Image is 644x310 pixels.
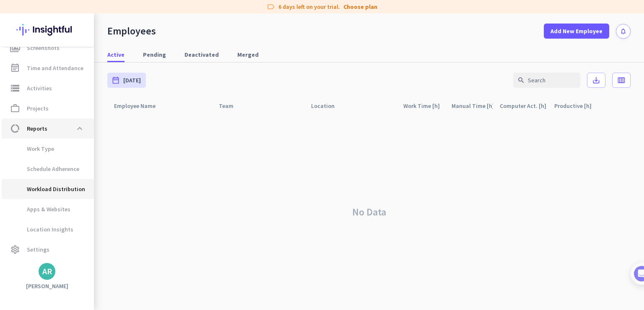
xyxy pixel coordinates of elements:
[267,3,275,11] i: label
[311,100,345,112] div: Location
[8,139,54,159] span: Work Type
[107,114,631,310] div: No Data
[32,202,113,219] button: Add your employees
[452,100,493,112] div: Manual Time [h]
[107,50,125,59] span: Active
[16,13,78,46] img: Insightful logo
[551,27,602,35] span: Add New Employee
[49,272,78,278] span: Messages
[8,219,73,239] span: Location Insights
[27,63,83,73] span: Time and Attendance
[612,73,631,88] button: calendar_view_week
[8,179,85,199] span: Workload Distribution
[16,239,152,259] div: 2Initial tracking settings and how to edit them
[2,159,94,179] a: Schedule Adherence
[2,219,94,239] a: Location Insights
[12,32,156,63] div: 🎊 Welcome to Insightful! 🎊
[10,43,20,53] i: perm_media
[2,199,94,219] a: Apps & Websites
[27,123,47,134] span: Reports
[27,83,52,93] span: Activities
[107,110,159,119] p: About 10 minutes
[2,139,94,159] a: Work Type
[237,50,259,59] span: Merged
[126,251,168,285] button: Tasks
[10,244,20,255] i: settings
[84,251,126,285] button: Help
[30,88,43,101] img: Profile image for Tamara
[27,103,49,113] span: Projects
[12,63,156,83] div: You're just a few steps away from completing the essential app setup
[32,160,146,195] div: It's time to add your employees! This is crucial since Insightful will start collecting their act...
[2,118,94,139] a: data_usageReportsexpand_less
[10,63,20,73] i: event_note
[27,43,60,53] span: Screenshots
[500,100,548,112] div: Computer Act. [h]
[403,100,445,112] div: Work Time [h]
[27,244,49,255] span: Settings
[10,123,20,134] i: data_usage
[2,179,94,199] a: Workload Distribution
[184,50,219,59] span: Deactivated
[554,100,602,112] div: Productive [h]
[123,76,141,84] span: [DATE]
[544,24,609,39] button: Add New Employee
[513,73,580,88] input: Search
[592,76,600,84] i: save_alt
[47,90,138,99] div: [PERSON_NAME] from Insightful
[72,121,87,136] button: expand_less
[107,25,156,37] div: Employees
[2,78,94,98] a: storageActivities
[8,199,70,219] span: Apps & Websites
[620,28,627,35] i: notifications
[112,76,120,84] i: date_range
[517,76,525,84] i: search
[98,272,112,278] span: Help
[42,251,84,285] button: Messages
[2,239,94,260] a: settingsSettings
[114,100,166,112] div: Employee Name
[10,103,20,113] i: work_outline
[12,272,29,278] span: Home
[32,146,142,155] div: Add employees
[42,267,52,276] div: AR
[138,272,156,278] span: Tasks
[2,38,94,58] a: perm_mediaScreenshots
[32,242,142,259] div: Initial tracking settings and how to edit them
[2,58,94,78] a: event_noteTime and Attendance
[71,4,98,18] h1: Tasks
[616,24,631,39] button: notifications
[16,143,152,157] div: 1Add employees
[8,159,79,179] span: Schedule Adherence
[10,83,20,93] i: storage
[219,100,244,112] div: Team
[2,98,94,118] a: work_outlineProjects
[343,3,377,11] a: Choose plan
[617,76,626,84] i: calendar_view_week
[587,73,605,88] button: save_alt
[8,110,30,119] p: 4 steps
[147,3,162,18] div: Close
[143,50,166,59] span: Pending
